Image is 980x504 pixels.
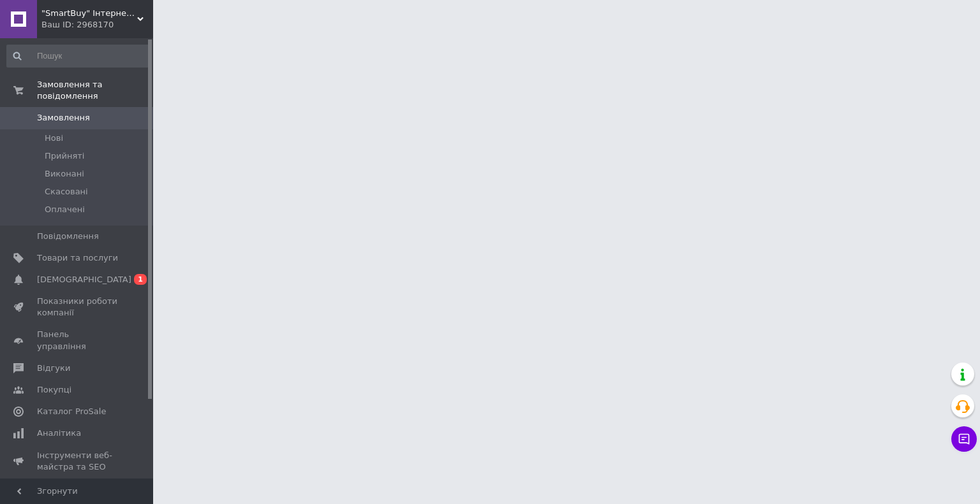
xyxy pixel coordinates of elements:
[45,133,63,144] span: Нові
[45,168,84,180] span: Виконані
[951,426,977,452] button: Чат з покупцем
[37,329,118,352] span: Панель управління
[45,186,88,198] span: Скасовані
[37,252,118,264] span: Товари та послуги
[37,231,99,242] span: Повідомлення
[41,8,137,19] span: "SmartBuy" Інтернет-магазин
[37,79,153,102] span: Замовлення та повідомлення
[37,274,131,285] span: [DEMOGRAPHIC_DATA]
[37,363,70,374] span: Відгуки
[41,19,153,31] div: Ваш ID: 2968170
[37,428,81,439] span: Аналітика
[45,204,85,215] span: Оплачені
[37,450,118,473] span: Інструменти веб-майстра та SEO
[134,274,147,285] span: 1
[37,384,71,396] span: Покупці
[37,112,90,124] span: Замовлення
[37,296,118,319] span: Показники роботи компанії
[45,150,84,162] span: Прийняті
[6,45,151,68] input: Пошук
[37,406,106,417] span: Каталог ProSale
